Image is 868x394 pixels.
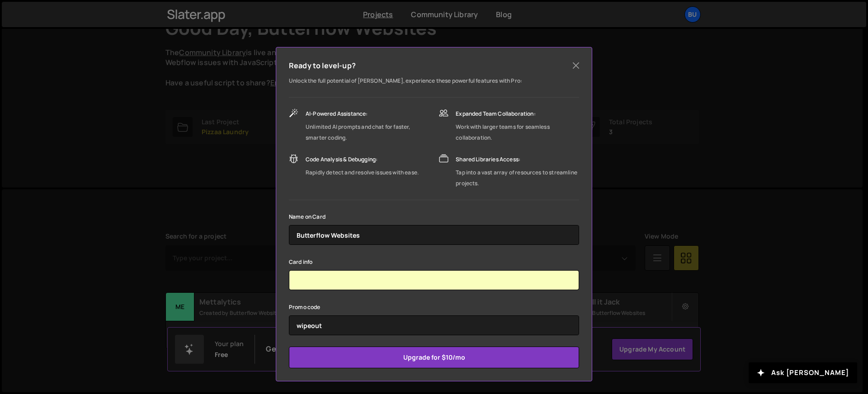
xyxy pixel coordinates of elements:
div: Shared Libraries Access: [456,154,579,165]
input: Ask us on Twitter [289,315,579,335]
div: Unlimited AI prompts and chat for faster, smarter coding. [306,122,430,143]
button: Close [569,59,583,72]
label: Name on Card [289,212,325,221]
iframe: Secure card payment input frame [297,270,571,290]
label: Card info [289,258,312,267]
p: Unlock the full potential of [PERSON_NAME], experience these powerful features with Pro: [289,75,579,86]
div: Work with larger teams for seamless collaboration. [456,122,579,143]
div: AI-Powered Assistance: [306,108,430,119]
input: Kelly Slater [289,225,579,245]
input: Upgrade for $10/mo [289,347,579,368]
button: Ask [PERSON_NAME] [749,362,857,383]
div: Rapidly detect and resolve issues with ease. [306,167,419,178]
label: Promo code [289,303,321,312]
div: Code Analysis & Debugging: [306,154,419,165]
h5: Ready to level-up? [289,60,356,71]
div: Tap into a vast array of resources to streamline projects. [456,167,579,189]
div: Expanded Team Collaboration: [456,108,579,119]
